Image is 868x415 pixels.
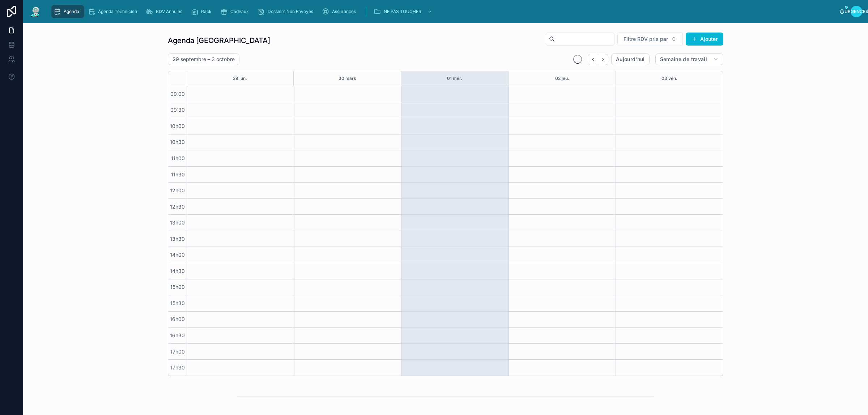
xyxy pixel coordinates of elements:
[655,54,723,65] button: Semaine de travail
[170,187,185,193] font: 12h00
[255,5,318,18] a: Dossiers Non Envoyés
[233,76,247,81] font: 29 lun.
[611,54,650,65] button: Aujourd'hui
[170,268,185,274] font: 14h30
[447,76,462,81] font: 01 mer.
[447,71,462,86] button: 01 mer.
[29,6,42,17] img: Logo de l'application
[173,56,235,62] font: 29 septembre – 3 octobre
[555,76,569,81] font: 02 jeu.
[624,36,668,42] font: Filtre RDV pris par
[700,36,718,42] font: Ajouter
[201,9,212,14] span: Rack
[170,284,185,290] font: 15h00
[98,9,137,14] span: Agenda Technicien
[170,332,185,338] font: 16h30
[555,71,569,86] button: 02 jeu.
[233,71,247,86] button: 29 lun.
[218,5,254,18] a: Cadeaux
[339,76,356,81] font: 30 mars
[171,155,185,161] font: 11h00
[170,316,185,322] font: 16h00
[170,364,185,371] font: 17h30
[170,236,185,242] font: 13h30
[171,171,185,177] font: 11h30
[332,9,356,14] span: Assurances
[371,5,436,18] a: NE PAS TOUCHER
[189,5,217,18] a: Rack
[616,56,645,62] font: Aujourd'hui
[170,348,185,355] font: 17h00
[617,32,683,46] button: Bouton de sélection
[339,71,356,86] button: 30 mars
[48,4,839,20] div: contenu déroulant
[661,76,677,81] font: 03 ven.
[588,54,598,65] button: Dos
[170,252,185,258] font: 14h00
[64,9,79,14] span: Agenda
[170,91,185,97] font: 09:00
[598,54,608,65] button: Suivant
[660,56,707,62] font: Semaine de travail
[51,5,84,18] a: Agenda
[170,204,185,210] font: 12h30
[320,5,361,18] a: Assurances
[170,107,185,113] font: 09:30
[268,9,313,14] span: Dossiers Non Envoyés
[170,139,185,145] font: 10h30
[686,33,723,46] button: Ajouter
[144,5,187,18] a: RDV Annulés
[170,300,185,306] font: 15h30
[230,9,249,14] span: Cadeaux
[170,219,185,226] font: 13h00
[156,9,182,14] span: RDV Annulés
[86,5,142,18] a: Agenda Technicien
[168,36,270,45] font: Agenda [GEOGRAPHIC_DATA]
[170,123,185,129] font: 10h00
[384,9,421,14] span: NE PAS TOUCHER
[661,71,677,86] button: 03 ven.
